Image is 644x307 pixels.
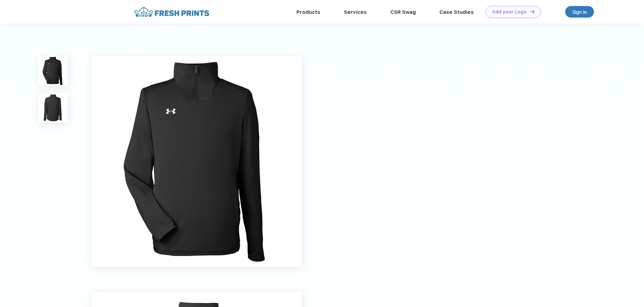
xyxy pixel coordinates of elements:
img: DT [530,10,535,13]
a: Sign in [565,6,594,18]
div: Add your Logo [492,9,527,15]
img: func=resize&h=640 [92,56,302,267]
a: Products [296,9,320,15]
div: Sign in [572,8,587,16]
img: func=resize&h=100 [38,93,68,123]
img: func=resize&h=100 [38,56,68,86]
img: fo%20logo%202.webp [132,6,211,18]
